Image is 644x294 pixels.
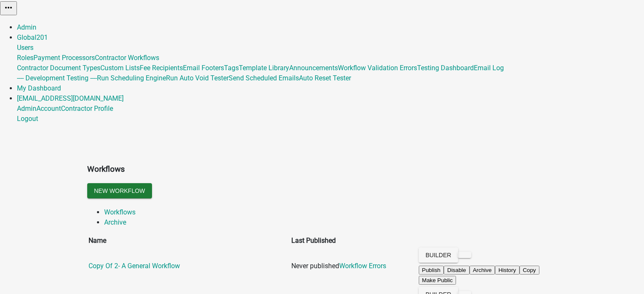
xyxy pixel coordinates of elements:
[17,104,36,113] a: Admin
[104,218,126,226] a: Archive
[87,183,152,198] button: New Workflow
[419,276,456,285] button: Make Public
[299,74,351,82] a: Auto Reset Tester
[166,74,229,82] a: Run Auto Void Tester
[17,43,644,83] div: Global201
[444,266,469,275] button: Disable
[17,54,33,62] a: Roles
[338,64,417,72] a: Workflow Validation Errors
[36,33,48,41] span: 201
[17,104,644,124] div: [EMAIL_ADDRESS][DOMAIN_NAME]
[3,3,14,13] i: more_horiz
[291,235,417,246] th: Last Published
[95,54,159,62] a: Contractor Workflows
[417,64,474,72] a: Testing Dashboard
[88,235,290,246] th: Name
[88,262,180,270] a: Copy Of 2- A General Workflow
[470,266,495,275] button: Archive
[17,94,124,102] a: [EMAIL_ADDRESS][DOMAIN_NAME]
[224,64,239,72] a: Tags
[97,74,166,82] a: Run Scheduling Engine
[17,33,48,41] a: Global201
[339,262,386,270] a: Workflow Errors
[289,64,338,72] a: Announcements
[520,266,539,275] button: Copy
[419,247,458,263] button: Builder
[495,266,519,275] button: History
[87,163,557,175] h3: Workflows
[17,23,36,31] a: Admin
[183,64,224,72] a: Email Footers
[140,64,183,72] a: Fee Recipients
[229,74,299,82] a: Send Scheduled Emails
[474,64,504,72] a: Email Log
[291,262,339,270] span: Never published
[419,266,444,275] button: Publish
[33,54,95,62] a: Payment Processors
[17,84,61,92] a: My Dashboard
[61,104,113,113] a: Contractor Profile
[36,104,61,113] a: Account
[104,208,135,216] a: Workflows
[17,44,33,52] a: Users
[100,64,140,72] a: Custom Lists
[17,64,100,72] a: Contractor Document Types
[17,74,97,82] a: ---- Development Testing ----
[239,64,289,72] a: Template Library
[17,115,38,123] a: Logout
